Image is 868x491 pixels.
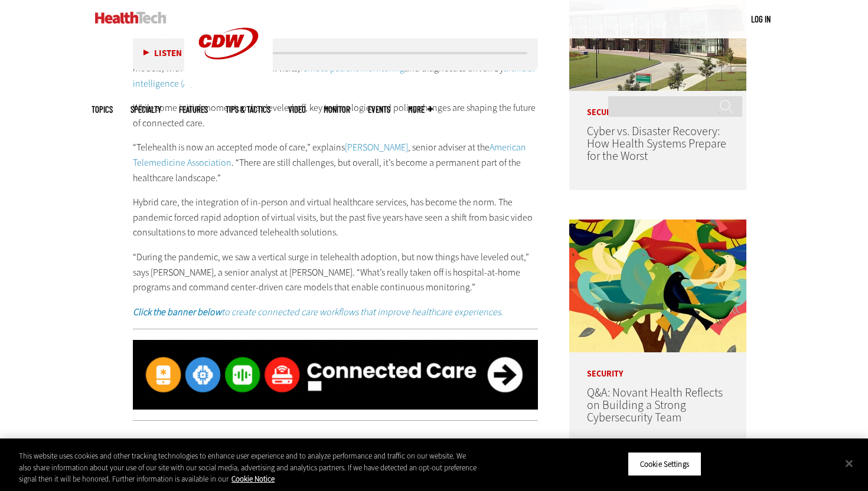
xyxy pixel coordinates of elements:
a: Cyber vs. Disaster Recovery: How Health Systems Prepare for the Worst [587,123,726,164]
a: More information about your privacy [231,474,275,484]
em: to create connected care workflows that improve healthcare experiences. [133,306,503,318]
img: Home [95,12,167,24]
img: ht-connectedcare-q124-animated-desktop [133,340,538,410]
p: “Telehealth is now an accepted mode of care,” explains , senior adviser at the . “There are still... [133,140,538,185]
button: Close [836,450,862,476]
a: [PERSON_NAME] [345,141,408,153]
a: Features [179,105,208,114]
strong: Click the banner below [133,306,221,318]
p: “During the pandemic, we saw a vertical surge in telehealth adoption, but now things have leveled... [133,250,538,295]
a: Click the banner belowto create connected care workflows that improve healthcare experiences. [133,306,503,318]
button: Cookie Settings [628,451,701,476]
span: Topics [92,105,113,114]
img: abstract illustration of a tree [569,220,746,352]
div: This website uses cookies and other tracking technologies to enhance user experience and to analy... [19,450,478,485]
a: Tips & Tactics [226,105,270,114]
a: CDW [184,78,273,90]
p: Security [569,91,746,117]
a: Q&A: Novant Health Reflects on Building a Strong Cybersecurity Team [587,385,723,425]
a: Video [288,105,306,114]
span: More [408,105,433,114]
a: Log in [751,14,771,24]
span: Specialty [130,105,161,114]
a: MonITor [324,105,350,114]
p: Hybrid care, the integration of in-person and virtual healthcare services, has become the norm. T... [133,195,538,240]
p: Security [569,352,746,378]
a: Events [368,105,390,114]
div: User menu [751,13,771,25]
